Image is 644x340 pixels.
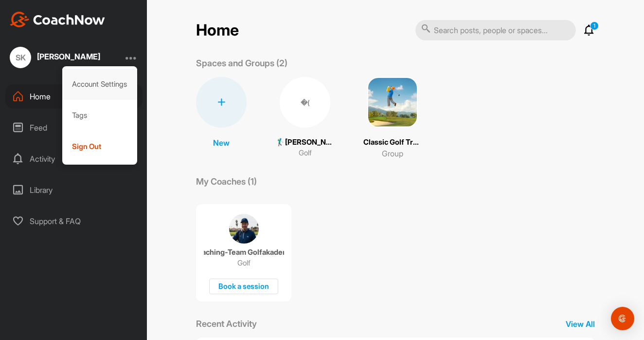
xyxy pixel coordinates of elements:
[5,147,143,171] div: Activity
[363,77,422,159] a: Classic Golf Training Gruppe 🏌️‍♂️Group
[566,318,595,330] p: View All
[276,137,334,148] p: 🏌‍♂[PERSON_NAME] (54)
[229,214,259,244] img: coach avatar
[5,209,143,233] div: Support & FAQ
[280,77,330,128] div: �(
[590,21,599,30] p: 1
[415,20,576,40] input: Search posts, people or spaces...
[5,178,143,202] div: Library
[611,307,634,330] div: Open Intercom Messenger
[382,148,403,159] p: Group
[62,69,138,100] div: Account Settings
[204,247,284,257] p: Coaching-Team Golfakademie
[276,77,334,159] a: �(🏌‍♂[PERSON_NAME] (54)Golf
[62,100,138,131] div: Tags
[10,12,105,27] img: CoachNow
[209,279,278,295] div: Book a session
[37,53,100,60] div: [PERSON_NAME]
[213,137,230,149] p: New
[237,258,250,268] p: Golf
[5,84,143,109] div: Home
[299,148,312,159] p: Golf
[367,77,418,128] img: square_940d96c4bb369f85efc1e6d025c58b75.png
[196,21,239,40] h2: Home
[5,115,143,140] div: Feed
[196,175,257,188] p: My Coaches (1)
[62,131,138,162] div: Sign Out
[196,57,287,70] p: Spaces and Groups (2)
[363,137,422,148] p: Classic Golf Training Gruppe 🏌️‍♂️
[10,47,31,68] div: SK
[196,317,257,330] p: Recent Activity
